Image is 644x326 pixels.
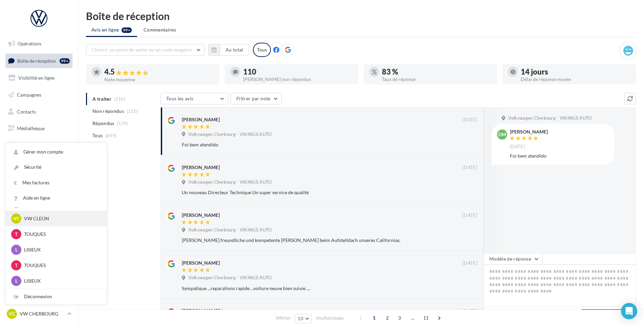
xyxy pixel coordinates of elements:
div: [PERSON_NAME] [182,116,220,123]
button: Au total [208,44,249,56]
span: Afficher [276,315,291,321]
span: Non répondus [92,108,124,115]
div: 83 % [382,68,492,76]
span: Volkswagen Cherbourg - VIKINGS AUTO [188,131,272,138]
span: [DATE] [463,212,477,219]
button: Ignorer [455,140,477,149]
div: Note moyenne [104,77,214,82]
button: Ignorer [455,188,477,197]
div: Délai de réponse moyen [521,77,630,82]
span: Boîte de réception [17,58,56,63]
span: [DATE] [463,260,477,266]
a: Visibilité en ligne [4,71,74,85]
span: [DATE] [510,144,525,150]
span: DM [498,131,506,138]
div: 110 [243,68,353,76]
span: Tous les avis [166,96,194,101]
p: TOUQUES [24,231,99,238]
span: Volkswagen Cherbourg - VIKINGS AUTO [508,115,592,121]
div: Foi bem atendido [510,152,609,159]
div: Sympatique ...reparations rapide ...voiture neuve bien suivie .... [182,285,433,292]
a: Opérations [4,37,74,51]
div: 99+ [60,58,70,64]
button: Ignorer [455,236,477,245]
span: Volkswagen Cherbourg - VIKINGS AUTO [188,275,272,281]
button: Au total [220,44,249,56]
a: PLV et print personnalisable [4,155,74,175]
span: T [15,231,18,238]
span: Volkswagen Cherbourg - VIKINGS AUTO [188,227,272,233]
div: [PERSON_NAME] [182,164,220,171]
div: 4.5 [104,68,214,76]
span: Calendrier [17,142,40,148]
span: 11 [421,312,432,323]
span: Médiathèque [17,125,45,131]
a: Boîte de réception99+ [4,54,74,68]
div: [PERSON_NAME] non répondus [243,77,353,82]
a: Calendrier [4,138,74,152]
span: L [15,246,18,253]
span: 2 [382,312,393,323]
p: LISIEUX [24,246,99,253]
div: Open Intercom Messenger [621,303,637,319]
span: [DATE] [463,117,477,123]
a: VC VW CHERBOURG [5,307,72,320]
div: Boîte de réception [86,11,636,21]
div: [PERSON_NAME] freundliche und kompetente [PERSON_NAME] beim Aufstelldach unseres Californias. [182,237,433,244]
a: Gérer mon compte [6,144,107,160]
span: [DATE] [463,165,477,171]
span: [DATE] [463,308,477,314]
span: résultats/page [316,315,344,321]
span: Commentaires [144,26,176,33]
p: VW CHERBOURG [20,310,65,317]
button: 10 [295,314,312,323]
a: Mes factures [6,175,107,190]
span: Choisir un point de vente ou un code magasin [92,47,192,53]
button: Ignorer [455,284,477,293]
span: 3 [394,312,405,323]
button: Modèle de réponse [484,253,542,265]
div: [PERSON_NAME] [182,260,220,266]
p: VW CLEON [24,215,99,222]
span: L [15,278,18,284]
p: TOUQUES [24,262,99,269]
div: Déconnexion [6,289,107,304]
span: ... [407,312,418,323]
span: Répondus [92,120,114,127]
span: Opérations [18,41,41,46]
button: Choisir un point de vente ou un code magasin [86,44,205,56]
button: Tous les avis [160,93,228,104]
span: Campagnes [17,92,41,98]
span: Visibilité en ligne [18,75,55,81]
button: Filtrer par note [231,93,282,104]
div: 14 jours [521,68,630,76]
a: Contacts [4,105,74,119]
span: Volkswagen Cherbourg - VIKINGS AUTO [188,179,272,185]
p: LISIEUX [24,278,99,284]
span: VC [13,215,20,222]
a: Aide en ligne [6,190,107,206]
a: Médiathèque [4,121,74,136]
a: Campagnes DataOnDemand [4,178,74,198]
span: 10 [298,316,303,321]
div: Tous [253,43,271,57]
div: Un nouveau Directeur Technique Un super service de qualité [182,189,433,196]
span: Tous [92,132,103,139]
div: Foi bem atendido [182,141,433,148]
div: [PERSON_NAME] [182,212,220,219]
span: (539) [117,121,128,126]
span: 1 [369,312,380,323]
span: (110) [127,108,138,114]
span: (649) [105,133,117,138]
div: [PERSON_NAME]-horn [182,307,232,314]
span: Contacts [17,108,36,114]
div: [PERSON_NAME] [510,129,548,134]
div: Taux de réponse [382,77,492,82]
span: T [15,262,18,269]
a: Sécurité [6,160,107,175]
a: Campagnes [4,88,74,102]
span: VC [9,310,15,317]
